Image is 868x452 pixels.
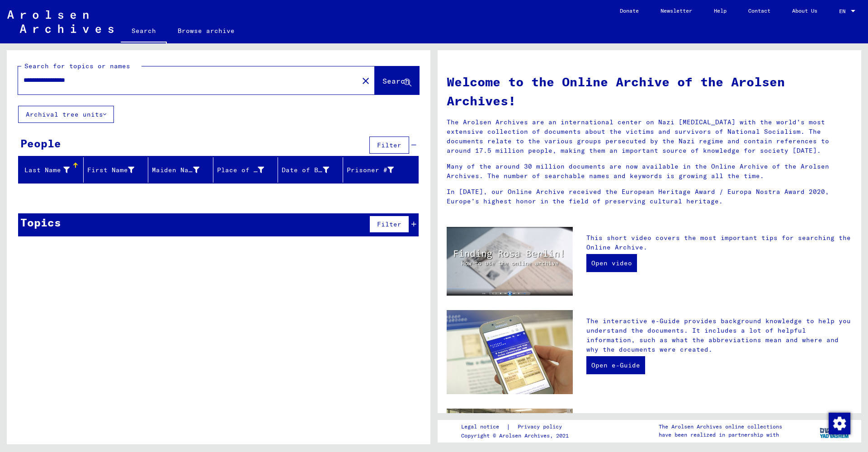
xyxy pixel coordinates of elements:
div: Maiden Name [152,163,213,177]
p: The Arolsen Archives online collections [659,423,782,431]
div: Date of Birth [282,163,343,177]
div: People [20,135,61,151]
div: Place of Birth [217,163,278,177]
div: Place of Birth [217,165,264,175]
button: Filter [369,216,409,233]
a: Open e-Guide [586,356,645,374]
span: Filter [377,220,401,228]
img: Arolsen_neg.svg [7,10,113,33]
img: Zustimmung ändern [829,413,850,434]
p: have been realized in partnership with [659,431,782,439]
button: Archival tree units [18,106,114,123]
span: Search [382,76,410,85]
a: Legal notice [461,422,506,432]
mat-header-cell: Last Name [19,157,84,183]
img: yv_logo.png [818,419,852,442]
p: The Arolsen Archives are an international center on Nazi [MEDICAL_DATA] with the world’s most ext... [447,118,852,155]
p: The interactive e-Guide provides background knowledge to help you understand the documents. It in... [586,316,852,354]
mat-header-cell: Place of Birth [213,157,278,183]
div: Date of Birth [282,165,329,175]
div: Prisoner # [347,163,408,177]
mat-icon: close [360,75,371,86]
button: Search [375,66,419,94]
mat-label: Search for topics or names [24,62,130,70]
mat-header-cell: Maiden Name [148,157,213,183]
div: Prisoner # [347,165,394,175]
a: Browse archive [167,20,245,42]
button: Clear [357,71,375,89]
p: Many of the around 30 million documents are now available in the Online Archive of the Arolsen Ar... [447,162,852,181]
p: In [DATE], our Online Archive received the European Heritage Award / Europa Nostra Award 2020, Eu... [447,187,852,206]
h1: Welcome to the Online Archive of the Arolsen Archives! [447,72,852,110]
mat-select-trigger: EN [839,8,845,14]
p: This short video covers the most important tips for searching the Online Archive. [586,233,852,252]
div: First Name [87,163,148,177]
div: Last Name [22,165,70,175]
img: video.jpg [447,227,573,296]
div: | [461,422,573,432]
div: Maiden Name [152,165,199,175]
div: Last Name [22,163,83,177]
a: Open video [586,254,637,272]
mat-header-cell: First Name [84,157,149,183]
div: Topics [20,214,61,231]
span: Filter [377,141,401,149]
a: Privacy policy [510,422,573,432]
mat-header-cell: Prisoner # [343,157,419,183]
a: Search [121,20,167,43]
mat-header-cell: Date of Birth [278,157,343,183]
img: eguide.jpg [447,310,573,394]
div: First Name [87,165,135,175]
p: Copyright © Arolsen Archives, 2021 [461,432,573,440]
button: Filter [369,137,409,154]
